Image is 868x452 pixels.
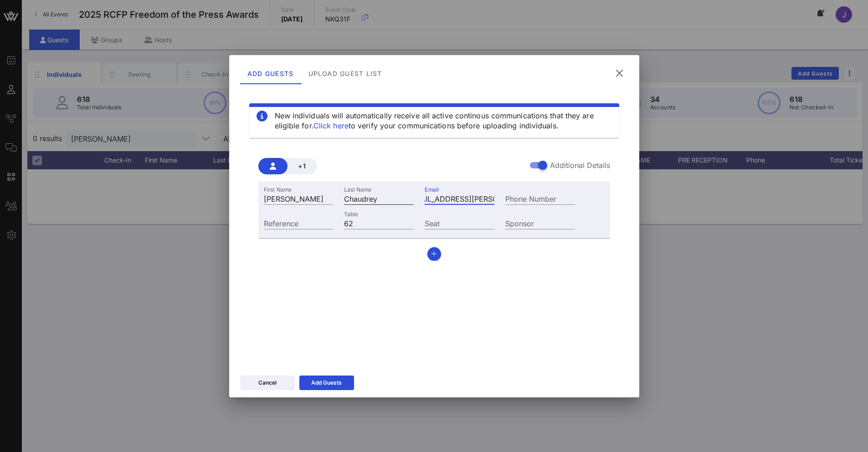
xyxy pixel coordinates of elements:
[295,162,309,170] span: +1
[301,62,389,84] div: Upload Guest List
[550,161,610,170] label: Additional Details
[344,211,358,218] label: Table
[240,376,295,390] button: Cancel
[299,376,354,390] button: Add Guests
[240,62,301,84] div: Add Guests
[311,378,342,387] div: Add Guests
[313,121,349,130] a: Click here
[275,111,612,131] div: New individuals will automatically receive all active continous communications that they are elig...
[344,186,371,193] label: Last Name
[425,193,494,204] input: Email
[258,378,277,387] div: Cancel
[264,186,292,193] label: First Name
[288,158,317,174] button: +1
[425,186,439,193] label: Email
